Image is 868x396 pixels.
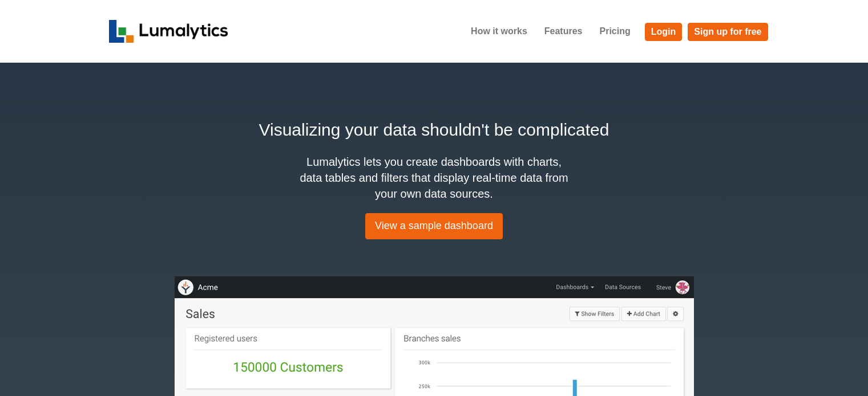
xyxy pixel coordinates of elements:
h2: Visualizing your data shouldn't be complicated [109,117,760,142]
h4: Lumalytics lets you create dashboards with charts, data tables and filters that display real-time... [297,154,571,202]
a: Pricing [591,17,639,46]
a: Sign up for free [688,23,768,41]
img: logo_v2-f34f87db3d4d9f5311d6c47995059ad6168825a3e1eb260e01c8041e89355404.png [109,20,228,43]
a: How it works [462,17,536,46]
a: Login [645,23,683,41]
a: Features [536,17,591,46]
a: View a sample dashboard [365,213,503,239]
